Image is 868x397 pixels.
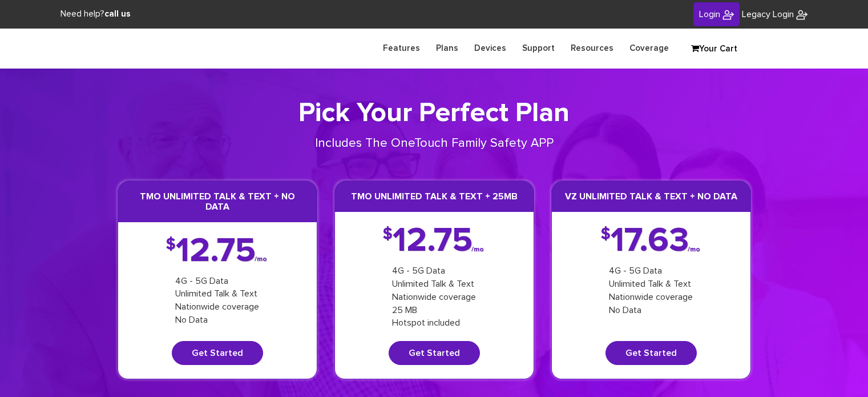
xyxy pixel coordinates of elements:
[392,304,476,317] div: 25 MB
[166,239,268,263] div: 12.75
[601,229,611,240] span: $
[276,135,592,153] p: Includes The OneTouch Family Safety APP
[699,10,720,19] span: Login
[742,8,808,21] a: Legacy Login
[605,341,697,365] a: Get Started
[514,37,563,59] a: Support
[166,239,176,251] span: $
[796,9,808,21] img: YereimWireless
[175,287,259,300] div: Unlimited Talk & Text
[175,275,259,288] div: 4G - 5G Data
[609,278,693,291] div: Unlimited Talk & Text
[175,300,259,314] div: Nationwide coverage
[255,257,267,262] span: /mo
[383,229,393,240] span: $
[172,341,263,365] a: Get Started
[392,264,476,278] div: 4G - 5G Data
[552,181,750,212] h3: VZ Unlimited Talk & Text + No Data
[118,181,317,222] h3: TMO Unlimited Talk & Text + No Data
[609,291,693,304] div: Nationwide coverage
[175,314,259,327] div: No Data
[428,37,466,59] a: Plans
[392,316,476,330] div: Hotspot included
[722,9,734,21] img: YereimWireless
[383,229,485,253] div: 12.75
[609,304,693,317] div: No Data
[392,291,476,304] div: Nationwide coverage
[688,247,700,252] span: /mo
[563,37,621,59] a: Resources
[118,97,751,130] h1: Pick Your Perfect Plan
[104,10,131,18] strong: call us
[609,264,693,278] div: 4G - 5G Data
[335,181,534,212] h3: TMO Unlimited Talk & Text + 25MB
[60,10,131,18] span: Need help?
[375,37,428,59] a: Features
[466,37,514,59] a: Devices
[392,278,476,291] div: Unlimited Talk & Text
[389,341,480,365] a: Get Started
[742,10,794,19] span: Legacy Login
[685,41,742,58] a: Your Cart
[601,229,701,253] div: 17.63
[471,247,484,252] span: /mo
[621,37,677,59] a: Coverage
